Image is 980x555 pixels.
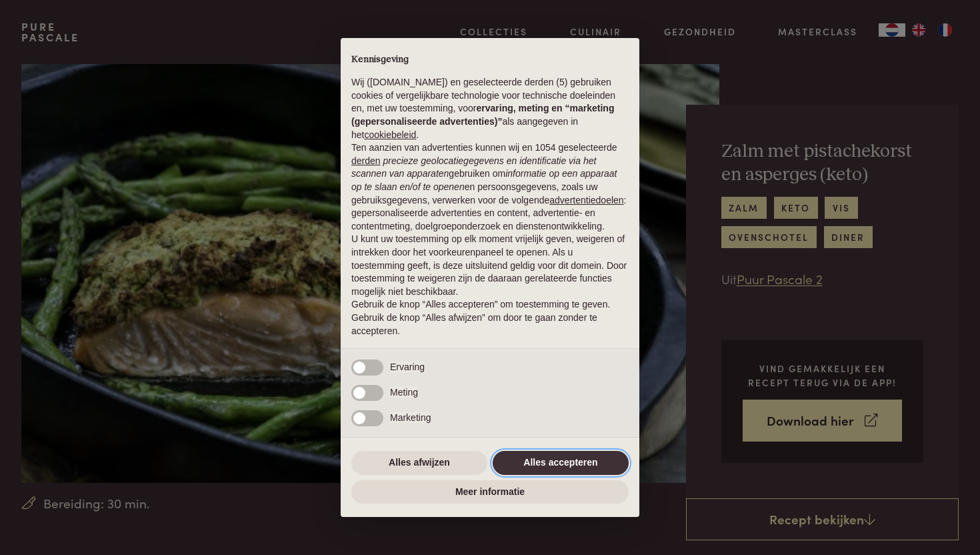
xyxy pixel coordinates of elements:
[390,387,418,398] span: Meting
[351,233,629,298] p: U kunt uw toestemming op elk moment vrijelijk geven, weigeren of intrekken door het voorkeurenpan...
[390,362,425,372] span: Ervaring
[351,155,381,168] button: derden
[549,194,623,207] button: advertentiedoelen
[351,141,629,233] p: Ten aanzien van advertenties kunnen wij en 1054 geselecteerde gebruiken om en persoonsgegevens, z...
[351,451,487,475] button: Alles afwijzen
[351,298,629,338] p: Gebruik de knop “Alles accepteren” om toestemming te geven. Gebruik de knop “Alles afwijzen” om d...
[364,129,416,140] a: cookiebeleid
[351,103,614,127] strong: ervaring, meting en “marketing (gepersonaliseerde advertenties)”
[351,480,629,504] button: Meer informatie
[390,412,431,423] span: Marketing
[493,451,629,475] button: Alles accepteren
[351,54,629,66] h2: Kennisgeving
[351,155,596,179] em: precieze geolocatiegegevens en identificatie via het scannen van apparaten
[351,76,629,141] p: Wij ([DOMAIN_NAME]) en geselecteerde derden (5) gebruiken cookies of vergelijkbare technologie vo...
[351,168,617,192] em: informatie op een apparaat op te slaan en/of te openen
